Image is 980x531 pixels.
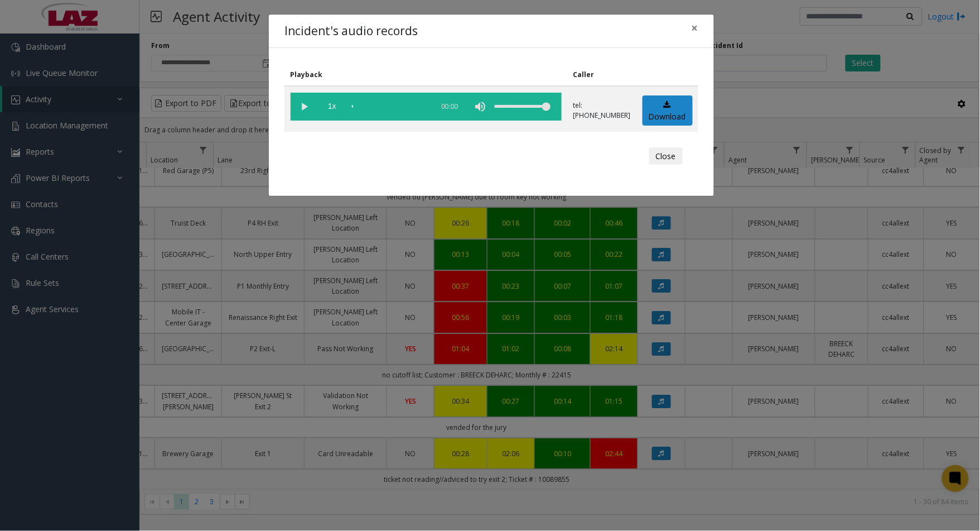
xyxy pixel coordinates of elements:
[567,64,636,86] th: Caller
[284,64,567,86] th: Playback
[643,95,693,126] a: Download
[573,101,631,121] p: tel:[PHONE_NUMBER]
[684,15,706,42] button: Close
[318,93,346,121] span: playback speed button
[692,20,698,36] span: ×
[649,147,683,165] button: Close
[352,93,428,121] div: scrub bar
[284,22,418,40] h4: Incident's audio records
[495,93,551,121] div: volume level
